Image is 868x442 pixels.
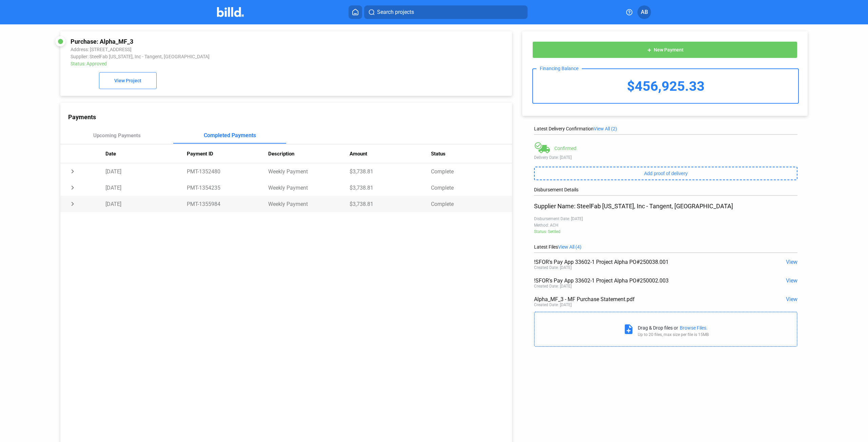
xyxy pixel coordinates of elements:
[534,265,572,270] div: Created Date: [DATE]
[534,296,745,302] div: Alpha_MF_3 - MF Purchase Statement.pdf
[71,54,416,59] div: Supplier: SteelFab [US_STATE], Inc - Tangent, [GEOGRAPHIC_DATA]
[431,163,512,180] td: Complete
[217,7,244,17] img: Billd Company Logo
[114,78,141,84] span: View Project
[644,171,688,176] span: Add proof of delivery
[187,163,268,180] td: PMT-1352480
[534,167,797,180] button: Add proof of delivery
[187,144,268,163] th: Payment ID
[350,163,431,180] td: $3,738.81
[534,277,745,284] div: !SFOR's Pay App 33602-1 Project Alpha PO#250002.003
[187,196,268,212] td: PMT-1355984
[71,47,416,52] div: Address: [STREET_ADDRESS]
[105,196,187,212] td: [DATE]
[534,302,572,307] div: Created Date: [DATE]
[364,5,528,19] button: Search projects
[554,146,576,151] div: Confirmed
[350,180,431,196] td: $3,738.81
[786,277,797,284] span: View
[268,196,350,212] td: Weekly Payment
[536,66,582,71] div: Financing Balance
[534,187,797,192] div: Disbursement Details
[268,180,350,196] td: Weekly Payment
[105,180,187,196] td: [DATE]
[534,126,797,131] div: Latest Delivery Confirmation
[350,144,431,163] th: Amount
[534,259,745,265] div: !SFOR's Pay App 33602-1 Project Alpha PO#250038.001
[534,216,797,221] div: Disbursement Date: [DATE]
[558,244,581,250] span: View All (4)
[654,47,684,53] span: New Payment
[431,196,512,212] td: Complete
[268,144,350,163] th: Description
[105,144,187,163] th: Date
[204,132,256,139] div: Completed Payments
[534,203,797,210] div: Supplier Name: SteelFab [US_STATE], Inc - Tangent, [GEOGRAPHIC_DATA]
[534,229,797,234] div: Status: Settled
[99,72,157,89] button: View Project
[532,41,797,58] button: New Payment
[637,5,651,19] button: AB
[105,163,187,180] td: [DATE]
[534,223,797,228] div: Method: ACH
[533,69,798,103] div: $456,925.33
[534,155,797,160] div: Delivery Date: [DATE]
[187,180,268,196] td: PMT-1354235
[594,126,617,131] span: View All (2)
[431,180,512,196] td: Complete
[638,332,709,337] div: Up to 20 files, max size per file is 15MB
[786,259,797,265] span: View
[350,196,431,212] td: $3,738.81
[641,8,648,16] span: AB
[93,132,141,139] div: Upcoming Payments
[68,113,512,121] div: Payments
[680,325,708,331] div: Browse Files.
[71,61,416,66] div: Status: Approved
[71,38,416,45] div: Purchase: Alpha_MF_3
[268,163,350,180] td: Weekly Payment
[638,325,678,331] div: Drag & Drop files or
[623,323,634,335] mat-icon: note_add
[786,296,797,302] span: View
[534,244,797,250] div: Latest Files
[431,144,512,163] th: Status
[377,8,414,16] span: Search projects
[534,284,572,289] div: Created Date: [DATE]
[647,47,652,53] mat-icon: add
